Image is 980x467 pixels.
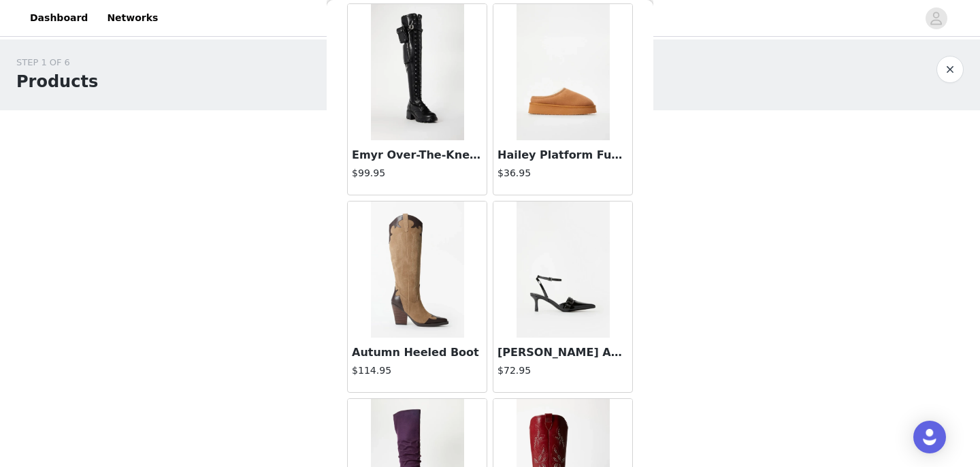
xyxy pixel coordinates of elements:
a: Networks [99,3,166,33]
h1: Products [16,69,98,94]
h4: $99.95 [352,166,483,180]
img: Autumn Heeled Boot [371,202,464,338]
div: STEP 1 OF 6 [16,56,98,69]
a: Dashboard [22,3,96,33]
div: avatar [930,7,943,29]
h3: [PERSON_NAME] Ankle Strap Pump [497,344,628,361]
h4: $36.95 [497,166,628,180]
h4: $72.95 [497,364,628,378]
img: Hailey Platform Fuzzie [517,4,610,140]
h3: Autumn Heeled Boot [352,344,483,361]
h3: Hailey Platform Fuzzie [497,147,628,163]
img: Emyr Over-The-Knee Boot [371,4,464,140]
h3: Emyr Over-The-Knee Boot [352,147,483,163]
h4: $114.95 [352,364,483,378]
img: Blakely Ankle Strap Pump [517,202,610,338]
div: Open Intercom Messenger [913,421,946,453]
